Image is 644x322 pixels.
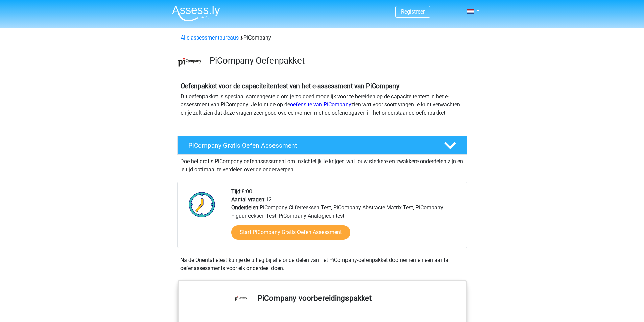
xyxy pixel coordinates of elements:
[178,50,202,74] img: picompany.png
[177,256,467,272] div: Na de Oriëntatietest kun je de uitleg bij alle onderdelen van het PiCompany-oefenpakket doornemen...
[178,34,467,42] div: PiCompany
[290,101,351,108] a: oefensite van PiCompany
[231,204,260,211] b: Onderdelen:
[231,225,350,240] a: Start PiCompany Gratis Oefen Assessment
[185,188,219,221] img: Klok
[401,8,425,15] a: Registreer
[181,82,399,90] b: Oefenpakket voor de capaciteitentest van het e-assessment van PiCompany
[188,142,433,149] h4: PiCompany Gratis Oefen Assessment
[177,155,467,174] div: Doe het gratis PiCompany oefenassessment om inzichtelijk te krijgen wat jouw sterkere en zwakkere...
[175,136,470,155] a: PiCompany Gratis Oefen Assessment
[231,196,266,203] b: Aantal vragen:
[181,34,239,41] a: Alle assessmentbureaus
[210,55,461,66] h3: PiCompany Oefenpakket
[231,188,242,195] b: Tijd:
[181,93,464,117] p: Dit oefenpakket is speciaal samengesteld om je zo goed mogelijk voor te bereiden op de capaciteit...
[226,188,466,248] div: 8:00 12 PiCompany Cijferreeksen Test, PiCompany Abstracte Matrix Test, PiCompany Figuurreeksen Te...
[172,5,220,21] img: Assessly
